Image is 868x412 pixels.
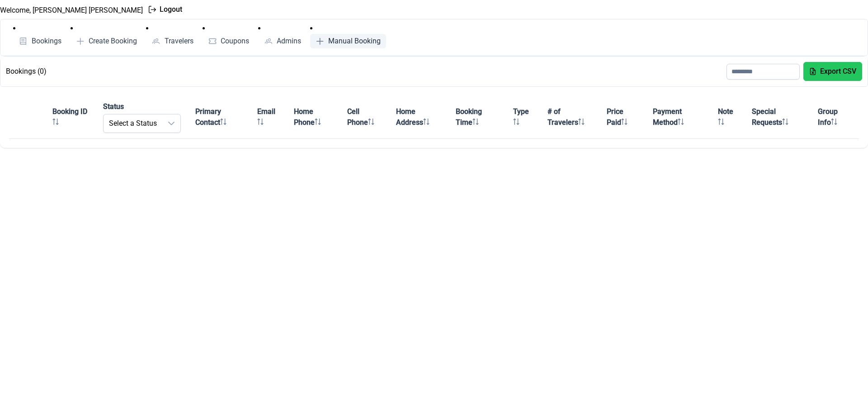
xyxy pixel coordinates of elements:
span: Coupons [221,38,249,45]
span: Bookings [32,38,61,45]
li: Manual Booking [310,23,387,48]
th: Booking Time [448,96,505,139]
button: Export CSV [803,62,862,81]
a: Travelers [146,34,199,48]
li: Travelers [146,23,199,48]
th: Group Info [811,96,859,139]
a: Coupons [203,34,255,48]
th: Email [250,96,287,139]
th: Special Requests [745,96,811,139]
span: Status [103,101,124,112]
span: Select a Status [104,114,162,133]
a: Bookings [13,34,67,48]
a: Manual Booking [310,34,387,48]
span: Manual Booking [328,38,381,45]
th: Type [506,96,540,139]
th: # of Travelers [540,96,599,139]
th: Booking ID [45,96,96,139]
h2: Bookings (0) [6,66,47,77]
th: Home Phone [287,96,340,139]
th: Payment Method [646,96,711,139]
span: Export CSV [820,66,856,77]
div: dropdown trigger [162,114,180,133]
th: Note [711,96,745,139]
span: Admins [277,38,301,45]
th: Primary Contact [188,96,250,139]
a: Admins [258,34,307,48]
th: Home Address [389,96,448,139]
li: Create Booking [71,23,143,48]
li: Bookings [13,23,67,48]
th: Price Paid [599,96,646,139]
li: Admins [258,23,307,48]
th: Cell Phone [340,96,389,139]
span: Create Booking [89,38,137,45]
a: Create Booking [71,34,143,48]
li: Coupons [203,23,255,48]
span: Travelers [165,38,193,45]
span: Logout [160,4,182,15]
